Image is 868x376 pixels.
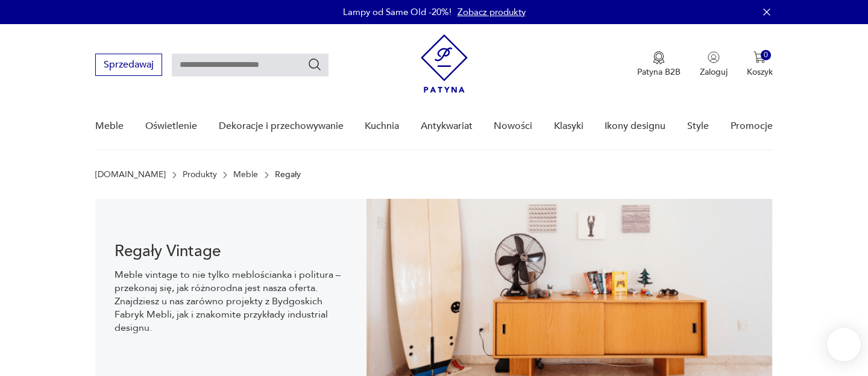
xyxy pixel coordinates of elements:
a: Zobacz produkty [458,6,526,18]
p: Zaloguj [700,66,728,78]
img: Ikona koszyka [753,51,766,63]
button: Zaloguj [700,51,728,78]
p: Meble vintage to nie tylko meblościanka i politura – przekonaj się, jak różnorodna jest nasza ofe... [115,268,347,334]
img: Ikona medalu [653,51,665,64]
div: 0 [761,50,771,60]
button: Sprzedawaj [95,54,162,76]
a: Promocje [731,103,773,149]
a: Klasyki [554,103,583,149]
p: Koszyk [747,66,773,78]
a: [DOMAIN_NAME] [95,170,166,180]
img: Ikonka użytkownika [708,51,720,63]
a: Dekoracje i przechowywanie [219,103,344,149]
a: Ikony designu [605,103,665,149]
button: Szukaj [307,57,322,72]
button: Patyna B2B [637,51,681,78]
a: Antykwariat [421,103,473,149]
a: Kuchnia [365,103,399,149]
p: Regały [275,170,301,180]
a: Style [687,103,709,149]
a: Sprzedawaj [95,61,162,70]
iframe: Smartsupp widget button [827,328,861,362]
a: Nowości [494,103,532,149]
h1: Regały Vintage [115,244,347,258]
img: Patyna - sklep z meblami i dekoracjami vintage [421,34,468,93]
p: Lampy od Same Old -20%! [343,6,451,18]
a: Produkty [183,170,217,180]
p: Patyna B2B [637,66,681,78]
a: Ikona medaluPatyna B2B [637,51,681,78]
a: Meble [233,170,258,180]
a: Oświetlenie [145,103,197,149]
a: Meble [95,103,124,149]
button: 0Koszyk [747,51,773,78]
